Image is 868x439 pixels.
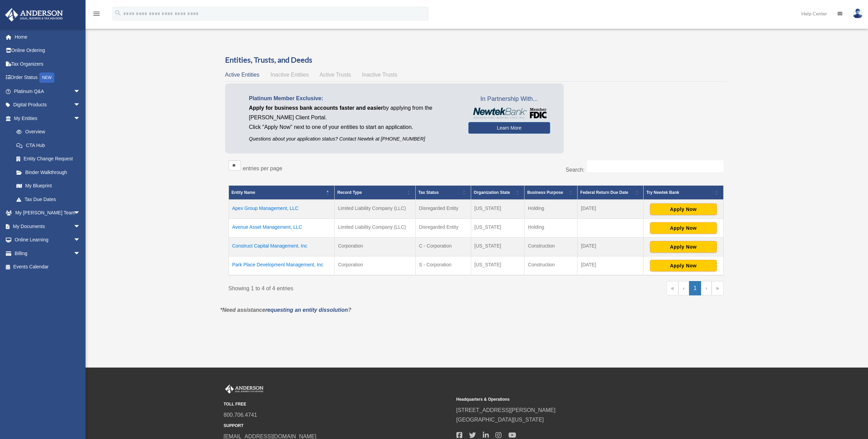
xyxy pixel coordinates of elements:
[650,260,717,271] button: Apply Now
[10,138,87,152] a: CTA Hub
[468,122,550,134] a: Learn More
[415,238,471,256] td: C - Corporation
[249,122,458,132] p: Click "Apply Now" next to one of your entities to start an application.
[224,385,265,394] img: Anderson Advisors Platinum Portal
[5,111,87,125] a: My Entitiesarrow_drop_down
[92,12,101,18] a: menu
[5,260,91,274] a: Events Calendar
[5,98,91,112] a: Digital Productsarrow_drop_down
[650,222,717,234] button: Apply Now
[689,281,701,295] a: 1
[39,72,54,83] div: NEW
[225,72,259,78] span: Active Entities
[229,186,335,200] th: Entity Name: Activate to invert sorting
[578,200,644,219] td: [DATE]
[74,98,87,112] span: arrow_drop_down
[5,71,91,85] a: Order StatusNEW
[524,256,578,276] td: Construction
[578,256,644,276] td: [DATE]
[362,72,397,78] span: Inactive Trusts
[10,152,87,166] a: Entity Change Request
[10,125,84,139] a: Overview
[853,9,863,18] img: User Pic
[474,190,510,195] span: Organization State
[249,135,458,143] p: Questions about your application status? Contact Newtek at [PHONE_NUMBER]
[335,219,416,238] td: Limited Liability Company (LLC)
[3,8,65,22] img: Anderson Advisors Platinum Portal
[224,422,452,429] small: SUPPORT
[335,256,416,276] td: Corporation
[471,219,524,238] td: [US_STATE]
[471,256,524,276] td: [US_STATE]
[10,192,87,206] a: Tax Due Dates
[5,206,91,220] a: My [PERSON_NAME] Teamarrow_drop_down
[524,238,578,256] td: Construction
[415,186,471,200] th: Tax Status: Activate to sort
[220,307,351,313] em: *Need assistance ?
[524,186,578,200] th: Business Purpose: Activate to sort
[5,233,91,247] a: Online Learningarrow_drop_down
[650,241,717,253] button: Apply Now
[335,186,416,200] th: Record Type: Activate to sort
[415,256,471,276] td: S - Corporation
[249,103,458,122] p: by applying from the [PERSON_NAME] Client Portal.
[5,57,91,71] a: Tax Organizers
[337,190,362,195] span: Record Type
[578,186,644,200] th: Federal Return Due Date: Activate to sort
[471,200,524,219] td: [US_STATE]
[335,238,416,256] td: Corporation
[232,190,255,195] span: Entity Name
[471,186,524,200] th: Organization State: Activate to sort
[5,219,91,233] a: My Documentsarrow_drop_down
[527,190,563,195] span: Business Purpose
[229,238,335,256] td: Construct Capital Management, Inc
[74,111,87,125] span: arrow_drop_down
[471,238,524,256] td: [US_STATE]
[335,200,416,219] td: Limited Liability Company (LLC)
[243,165,283,171] label: entries per page
[249,105,383,111] span: Apply for business bank accounts faster and easier
[5,44,91,57] a: Online Ordering
[415,200,471,219] td: Disregarded Entity
[74,233,87,247] span: arrow_drop_down
[650,203,717,215] button: Apply Now
[456,396,684,403] small: Headquarters & Operations
[472,108,547,119] img: NewtekBankLogoSM.png
[666,281,678,295] a: First
[646,188,713,197] div: Try Newtek Bank
[10,165,87,179] a: Binder Walkthrough
[74,247,87,261] span: arrow_drop_down
[712,281,724,295] a: Last
[5,30,91,44] a: Home
[92,10,101,18] i: menu
[524,219,578,238] td: Holding
[224,401,452,408] small: TOLL FREE
[320,72,351,78] span: Active Trusts
[456,417,544,423] a: [GEOGRAPHIC_DATA][US_STATE]
[229,219,335,238] td: Avenue Asset Management, LLC
[229,200,335,219] td: Apex Group Management, LLC
[229,281,471,293] div: Showing 1 to 4 of 4 entries
[229,256,335,276] td: Park Place Development Management, Inc
[74,219,87,234] span: arrow_drop_down
[5,247,91,260] a: Billingarrow_drop_down
[701,281,712,295] a: Next
[74,206,87,220] span: arrow_drop_down
[468,94,550,105] span: In Partnership With...
[418,190,439,195] span: Tax Status
[524,200,578,219] td: Holding
[578,238,644,256] td: [DATE]
[225,55,727,65] h3: Entities, Trusts, and Deeds
[456,407,556,413] a: [STREET_ADDRESS][PERSON_NAME]
[415,219,471,238] td: Disregarded Entity
[224,412,257,418] a: 800.706.4741
[265,307,348,313] a: requesting an entity dissolution
[74,84,87,98] span: arrow_drop_down
[644,186,723,200] th: Try Newtek Bank : Activate to sort
[270,72,309,78] span: Inactive Entities
[580,190,628,195] span: Federal Return Due Date
[678,281,689,295] a: Previous
[114,9,122,17] i: search
[249,94,458,103] p: Platinum Member Exclusive:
